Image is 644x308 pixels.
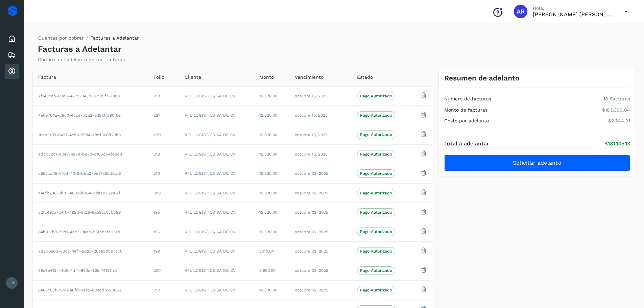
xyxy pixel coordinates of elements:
[444,74,520,82] h3: Resumen de adelanto
[90,35,139,41] span: Facturas a Adelantar
[608,118,630,124] p: $2,244.91
[295,288,328,292] span: octubre 02, 2025
[295,113,328,118] span: octubre 16, 2025
[259,74,274,81] span: Monto
[604,140,630,147] p: $181,145.13
[295,268,328,273] span: octubre 02, 2025
[33,203,148,222] td: c2fc49ca-24f0-492d-8f26-8a592c8c0d99
[259,249,274,254] span: 2,110.04
[295,210,328,215] span: octubre 02, 2025
[179,106,254,125] td: RFL LOGISTICS SA DE CV
[295,171,328,176] span: octubre 02, 2025
[33,280,148,300] td: 6463c03f-76b0-48fd-9a1b-808dd8520836
[295,249,328,254] span: octubre 02, 2025
[179,164,254,183] td: RFL LOGISTICS SA DE CV
[603,96,630,102] p: 18 Facturas
[148,261,179,280] td: 200
[148,106,179,125] td: 221
[33,106,148,125] td: 4e09764a-d8c0-45ce-b2a2-828affd90f8e
[295,74,324,81] span: Vencimiento
[148,183,179,203] td: 209
[38,74,56,81] span: Factura
[259,152,277,157] span: 12,320.00
[148,222,179,241] td: 196
[444,118,489,124] h4: Costo por adelanto
[148,280,179,300] td: 212
[533,5,614,11] p: Hola,
[513,159,562,167] span: Solicitar adelanto
[360,171,392,176] p: Pago Autorizado
[179,261,254,280] td: RFL LOGISTICS SA DE CV
[295,152,328,157] span: octubre 16, 2025
[259,288,277,292] span: 12,320.00
[444,96,491,102] h4: Número de facturas
[153,74,164,81] span: Folio
[179,125,254,144] td: RFL LOGISTICS SA DE CV
[179,203,254,222] td: RFL LOGISTICS SA DE CV
[38,34,139,44] nav: breadcrumb
[295,94,328,98] span: octubre 16, 2025
[444,107,487,113] h4: Monto de facturas
[179,86,254,105] td: RFL LOGISTICS SA DE CV
[444,140,489,147] h4: Total a adelantar
[259,113,277,118] span: 12,320.00
[360,249,392,254] p: Pago Autorizado
[259,230,277,234] span: 12,320.00
[602,107,630,113] p: $183,390.04
[360,132,392,137] p: Pago Autorizado
[259,268,276,273] span: 6,960.00
[33,261,148,280] td: 79c7e413-44d6-4df1-860d-725f74181fc3
[148,241,179,261] td: 199
[5,48,19,63] div: Embarques
[259,94,277,98] span: 12,320.00
[360,113,392,118] p: Pago Autorizado
[179,183,254,203] td: RFL LOGISTICS SA DE CV
[360,268,392,273] p: Pago Autorizado
[33,241,148,261] td: 7d8b0e8d-83c2-44f1-ad26-26e63d5e7cc0
[179,222,254,241] td: RFL LOGISTICS SA DE CV
[148,164,179,183] td: 210
[33,222,148,241] td: 84b317b9-79d1-4ec3-9aac-96fabcfe251d
[533,11,614,18] p: ARMANDO RAMIREZ VAZQUEZ
[360,191,392,195] p: Pago Autorizado
[360,288,392,292] p: Pago Autorizado
[33,125,148,144] td: 18ab3195-6427-4c50-9984-e8fd366d20b6
[179,241,254,261] td: RFL LOGISTICS SA DE CV
[38,57,125,63] p: Confirma el adelanto de tus facturas
[259,171,277,176] span: 12,320.00
[179,144,254,164] td: RFL LOGISTICS SA DE CV
[259,191,277,195] span: 12,320.00
[33,164,148,183] td: c955ca05-5f0d-40f9-bba3-be31e25d6bdf
[259,133,277,137] span: 12,320.00
[360,94,392,98] p: Pago Autorizado
[33,144,148,164] td: adcb22c1-e048-4a34-be30-c10bcb4fe6dd
[148,125,179,144] td: 220
[148,203,179,222] td: 195
[360,210,392,215] p: Pago Autorizado
[444,155,630,171] button: Solicitar adelanto
[5,31,19,46] div: Inicio
[33,86,148,105] td: 7f145ccb-08d6-4279-943b-97915f761389
[259,210,277,215] span: 12,320.00
[295,133,328,137] span: octubre 16, 2025
[185,74,201,81] span: Cliente
[148,86,179,105] td: 218
[295,230,328,234] span: octubre 02, 2025
[357,74,373,81] span: Estado
[360,152,392,157] p: Pago Autorizado
[148,144,179,164] td: 219
[33,183,148,203] td: c40fc238-0b81-4800-b264-2dae0762107f
[295,191,328,195] span: octubre 02, 2025
[5,64,19,79] div: Cuentas por cobrar
[360,229,392,234] p: Pago Autorizado
[38,35,84,41] a: Cuentas por cobrar
[38,44,121,54] h4: Facturas a Adelantar
[179,280,254,300] td: RFL LOGISTICS SA DE CV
